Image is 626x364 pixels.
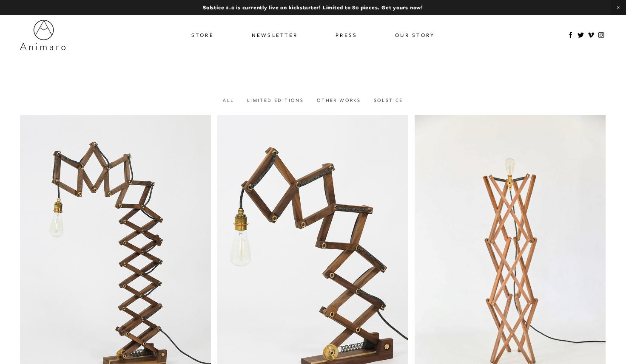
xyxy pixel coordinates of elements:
[336,29,357,41] a: Press
[247,97,304,103] a: Limited Editions
[395,29,435,41] a: Our Story
[191,29,214,41] a: Store
[20,20,65,50] img: Animaro
[317,97,361,103] a: Other works
[374,97,403,103] a: Solstice
[252,29,298,41] a: Newsletter
[223,97,234,103] a: All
